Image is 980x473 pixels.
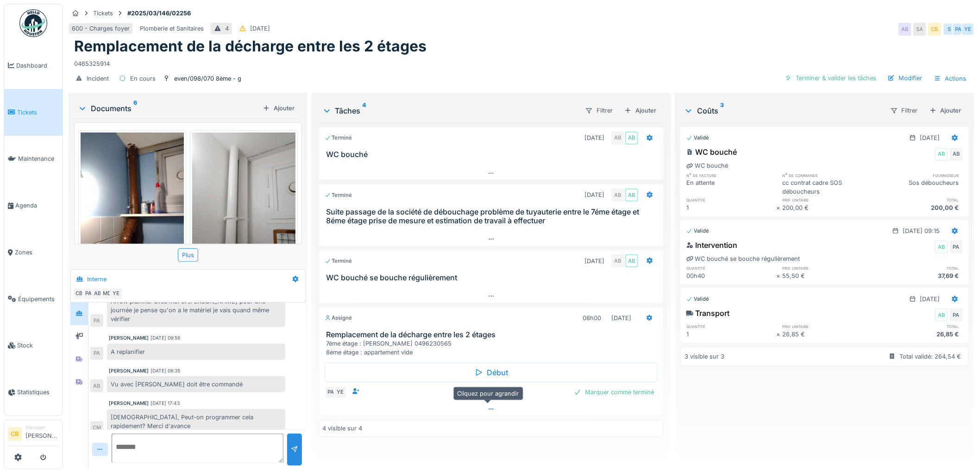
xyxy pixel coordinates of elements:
div: AB [611,189,624,202]
div: Terminé [325,191,352,199]
h6: quantité [686,323,777,329]
div: Plomberie et Sanitaires [140,24,204,33]
div: 1 [686,203,777,212]
div: 1 [686,330,777,339]
li: [PERSON_NAME] [25,424,59,444]
div: 4 visible sur 4 [323,424,363,433]
h3: Remplacement de la décharge entre les 2 étages [327,330,660,339]
div: × [777,203,783,212]
div: [PERSON_NAME] [109,400,149,407]
sup: 3 [720,105,724,116]
div: A replanifier [107,344,285,360]
div: Plus [178,248,198,262]
div: YE [110,287,123,300]
li: CB [8,427,22,441]
div: AB [935,240,948,253]
div: 55,50 € [783,271,873,280]
div: Marquer comme terminé [570,386,658,398]
h3: WC bouché se bouche régulièrement [327,273,660,282]
div: AB [611,132,624,145]
div: Sos déboucheurs [873,178,963,196]
div: Validé [686,295,709,303]
h3: Suite passage de la société de débouchage problème de tuyauterie entre le 7éme étage et 8éme étag... [327,208,660,225]
div: Intervention [686,240,737,251]
div: Filtrer [581,104,617,117]
div: WC bouché se bouche régulièrement [686,254,800,263]
div: 200,00 € [783,203,873,212]
div: [PERSON_NAME] [109,367,149,374]
h6: total [873,197,963,203]
div: Modifier [884,72,926,84]
div: Ajouter [259,102,298,114]
div: Filtrer [886,104,922,117]
div: 0465325914 [74,56,969,68]
div: PA [950,240,963,253]
h6: n° de commande [783,172,873,178]
a: CB Manager[PERSON_NAME] [8,424,59,446]
div: [DATE] [920,133,940,142]
span: Agenda [15,201,59,210]
div: [DEMOGRAPHIC_DATA], Peut-on programmer cela rapidement? Merci d'avance [107,409,285,434]
div: Actions [930,72,971,85]
div: S [943,23,956,36]
strong: #2025/03/146/02256 [124,9,195,18]
div: × [777,330,783,339]
div: [PERSON_NAME] [109,334,149,341]
div: 600 - Charges foyer [72,24,130,33]
span: Statistiques [17,388,59,397]
div: 26,85 € [873,330,963,339]
div: CM [90,421,103,434]
div: [DATE] [920,295,940,303]
div: [DATE] [584,257,604,265]
div: cc contrat cadre SOS déboucheurs [783,178,873,196]
div: AB [611,254,624,267]
div: Total validé: 264,54 € [900,352,961,361]
div: 3 visible sur 3 [685,352,724,361]
div: 4 [225,24,229,33]
div: PA [325,386,338,399]
div: Terminé [325,257,352,265]
div: AB [935,309,948,322]
span: Tickets [17,108,59,117]
div: PA [950,309,963,322]
div: [DATE] 17:43 [151,400,180,407]
div: AB [625,254,638,267]
h6: n° de facture [686,172,777,178]
h6: prix unitaire [783,323,873,329]
a: Agenda [4,182,63,229]
div: YE [334,386,347,399]
h6: prix unitaire [783,197,873,203]
div: [DATE] [584,190,604,199]
div: En cours [130,74,156,83]
div: SA [913,23,926,36]
div: 26,85 € [783,330,873,339]
h6: quantité [686,197,777,203]
div: PA [952,23,965,36]
h1: Remplacement de la décharge entre les 2 étages [74,38,427,55]
div: [DATE] [611,314,631,322]
div: [DATE] [250,24,270,33]
a: Statistiques [4,369,63,416]
div: AB [91,287,104,300]
img: 4gt8vy3q5j8wlumdms49w9erdz3l [192,132,295,270]
div: Coûts [684,105,883,116]
div: [DATE] [584,133,604,142]
span: Équipements [18,295,59,303]
div: 37,69 € [873,271,963,280]
a: Stock [4,322,63,369]
div: YE [961,23,974,36]
div: PA [90,347,103,360]
div: even/098/070 8ème - g [174,74,241,83]
div: Interne [87,275,107,284]
div: PA [82,287,95,300]
div: Validé [686,227,709,235]
div: Arrow planifier avec moi et [PERSON_NAME] pour une journée je pense qu'on a le matériel je vais q... [107,293,285,328]
a: Zones [4,229,63,276]
div: 200,00 € [873,203,963,212]
h6: fournisseur [873,172,963,178]
a: Dashboard [4,42,63,89]
span: Dashboard [16,61,59,70]
div: MD [101,287,113,300]
sup: 4 [363,105,366,116]
div: Validé [686,134,709,142]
